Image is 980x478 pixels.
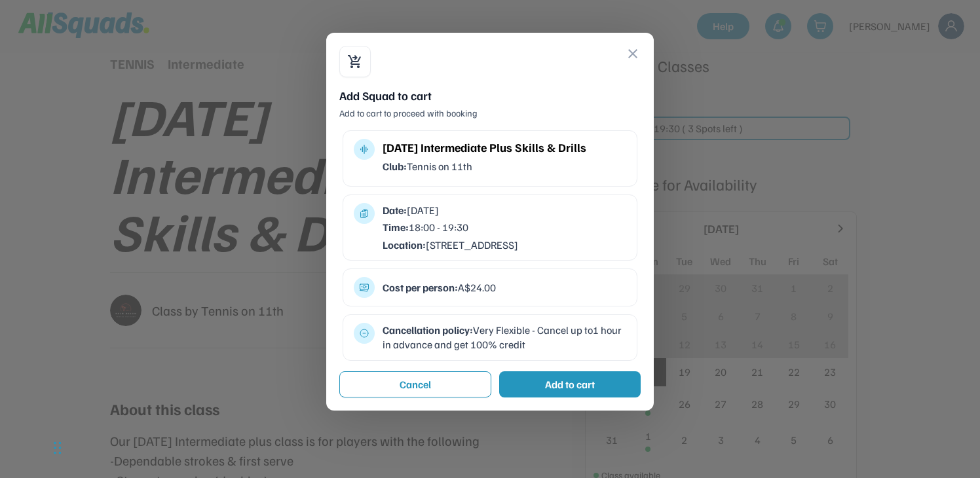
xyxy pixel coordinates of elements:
[383,323,473,337] strong: Cancellation policy:
[625,46,641,62] button: close
[383,220,626,234] div: 18:00 - 19:30
[383,281,458,294] strong: Cost per person:
[383,160,407,173] strong: Club:
[383,280,626,295] div: A$24.00
[339,107,641,120] div: Add to cart to proceed with booking
[383,323,626,352] div: Very Flexible - Cancel up to1 hour in advance and get 100% credit
[545,377,595,392] div: Add to cart
[359,144,369,155] button: multitrack_audio
[339,88,641,104] div: Add Squad to cart
[339,371,491,397] button: Cancel
[383,159,626,174] div: Tennis on 11th
[383,238,626,252] div: [STREET_ADDRESS]
[347,54,363,69] button: shopping_cart_checkout
[383,203,626,217] div: [DATE]
[383,139,626,156] div: [DATE] Intermediate Plus Skills & Drills
[383,221,409,234] strong: Time:
[383,204,407,217] strong: Date:
[383,238,426,251] strong: Location:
